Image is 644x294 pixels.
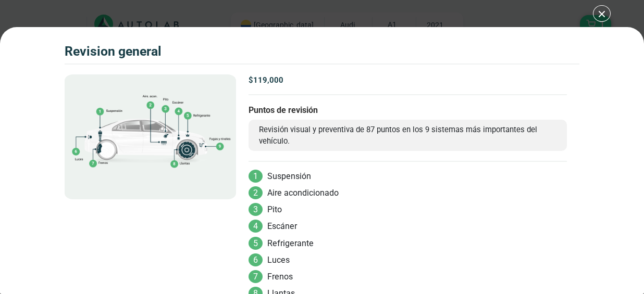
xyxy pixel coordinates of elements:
span: 1 [249,170,263,183]
h3: Puntos de revisión [249,105,567,115]
li: Suspensión [249,170,567,183]
p: $ 119,000 [249,74,567,86]
li: Escáner [249,220,567,233]
li: Frenos [249,271,567,283]
li: Aire acondicionado [249,187,567,199]
li: Refrigerante [249,237,567,250]
h3: REVISION GENERAL [65,44,162,59]
li: Pito [249,203,567,216]
span: 7 [249,270,263,283]
span: 3 [249,203,263,216]
p: Revisión visual y preventiva de 87 puntos en los 9 sistemas más importantes del vehículo. [259,124,556,147]
li: Luces [249,254,567,266]
span: 2 [249,186,263,199]
span: 5 [249,237,263,250]
span: 6 [249,253,263,266]
span: 4 [249,220,263,233]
